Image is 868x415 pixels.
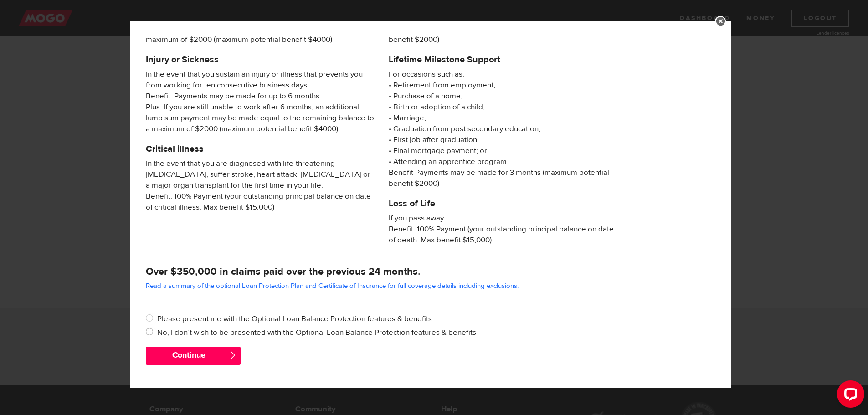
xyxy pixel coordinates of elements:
span: In the event that you are diagnosed with life-threatening [MEDICAL_DATA], suffer stroke, heart at... [146,158,375,213]
span: If you pass away Benefit: 100% Payment (your outstanding principal balance on date of death. Max ... [389,213,618,246]
h5: Injury or Sickness [146,54,375,65]
h4: Over $350,000 in claims paid over the previous 24 months. [146,265,715,278]
h5: Critical illness [146,143,375,154]
a: Read a summary of the optional Loan Protection Plan and Certificate of Insurance for full coverag... [146,282,519,290]
span:  [229,351,237,359]
span: For occasions such as: [389,69,618,80]
h5: Loss of Life [389,198,618,209]
p: • Retirement from employment; • Purchase of a home; • Birth or adoption of a child; • Marriage; •... [389,69,618,189]
input: No, I don’t wish to be presented with the Optional Loan Balance Protection features & benefits [146,327,157,338]
label: Please present me with the Optional Loan Balance Protection features & benefits [157,313,715,324]
h5: Lifetime Milestone Support [389,54,618,65]
button: Continue [146,347,241,365]
iframe: LiveChat chat widget [830,377,868,415]
input: Please present me with the Optional Loan Balance Protection features & benefits [146,313,157,325]
label: No, I don’t wish to be presented with the Optional Loan Balance Protection features & benefits [157,327,715,338]
span: In the event that you sustain an injury or illness that prevents you from working for ten consecu... [146,69,375,134]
